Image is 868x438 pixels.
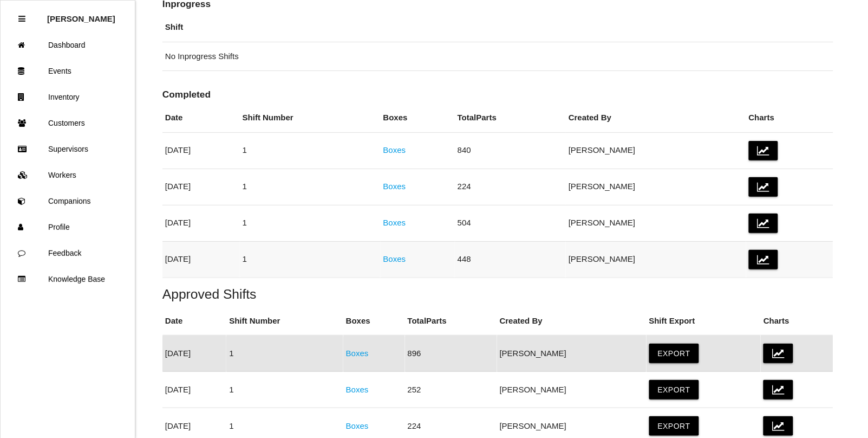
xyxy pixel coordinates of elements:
th: Created By [497,307,647,336]
a: Customers [1,110,135,136]
td: No Inprogress Shifts [162,42,833,71]
th: Shift [162,13,833,42]
th: Created By [566,104,746,132]
a: Companions [1,188,135,214]
button: Export [649,416,699,436]
th: Date [162,307,226,336]
td: 504 [455,205,566,241]
td: 1 [226,372,343,408]
td: [PERSON_NAME] [497,336,647,372]
a: Boxes [346,385,369,394]
td: 224 [455,169,566,205]
a: Profile [1,214,135,240]
th: Charts [761,307,833,336]
td: [DATE] [162,372,226,408]
b: Completed [162,89,211,100]
td: [PERSON_NAME] [566,132,746,169]
td: [DATE] [162,169,240,205]
th: Boxes [381,104,455,132]
th: Date [162,104,240,132]
a: Boxes [346,349,369,358]
a: Inventory [1,84,135,110]
p: Rosie Blandino [47,6,115,23]
h5: Approved Shifts [162,287,833,301]
a: Feedback [1,240,135,266]
a: Boxes [346,421,369,430]
th: Total Parts [405,307,497,336]
td: 1 [226,336,343,372]
td: 252 [405,372,497,408]
td: [PERSON_NAME] [566,241,746,278]
a: Dashboard [1,32,135,58]
button: Export [649,380,699,400]
td: [PERSON_NAME] [497,372,647,408]
th: Shift Export [647,307,761,336]
td: [PERSON_NAME] [566,205,746,241]
td: 840 [455,132,566,169]
th: Total Parts [455,104,566,132]
a: Boxes [383,145,406,154]
a: Events [1,58,135,84]
th: Shift Number [240,104,381,132]
th: Boxes [343,307,405,336]
a: Supervisors [1,136,135,162]
td: 896 [405,336,497,372]
div: Close [18,6,25,32]
td: [DATE] [162,336,226,372]
a: Boxes [383,182,406,191]
td: [DATE] [162,205,240,241]
td: [PERSON_NAME] [566,169,746,205]
th: Shift Number [226,307,343,336]
a: Boxes [383,254,406,263]
button: Export [649,344,699,363]
td: 1 [240,241,381,278]
th: Charts [746,104,833,132]
a: Workers [1,162,135,188]
td: 1 [240,169,381,205]
td: 1 [240,132,381,169]
td: 448 [455,241,566,278]
td: [DATE] [162,241,240,278]
a: Boxes [383,218,406,227]
a: Knowledge Base [1,266,135,292]
td: 1 [240,205,381,241]
td: [DATE] [162,132,240,169]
